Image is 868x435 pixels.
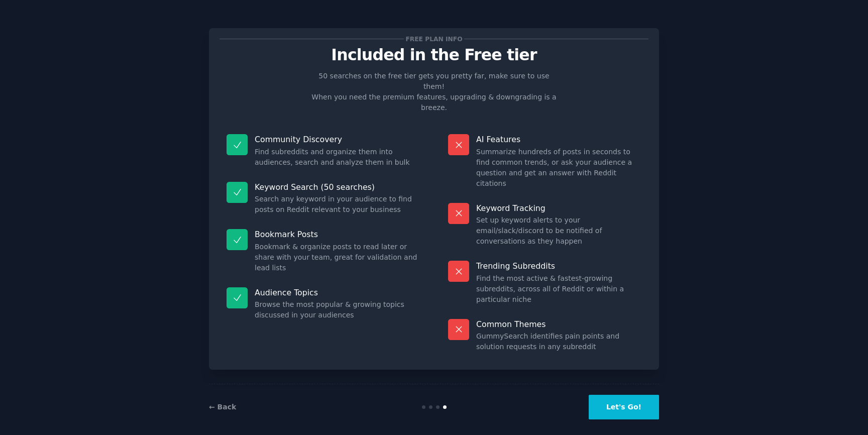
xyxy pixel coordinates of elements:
[476,134,641,145] p: AI Features
[255,147,420,168] dd: Find subreddits and organize them into audiences, search and analyze them in bulk
[476,203,641,213] p: Keyword Tracking
[476,319,641,330] p: Common Themes
[476,331,641,352] dd: GummySearch identifies pain points and solution requests in any subreddit
[476,147,641,189] dd: Summarize hundreds of posts in seconds to find common trends, or ask your audience a question and...
[255,182,420,192] p: Keyword Search (50 searches)
[209,403,236,411] a: ← Back
[589,395,659,419] button: Let's Go!
[476,261,641,271] p: Trending Subreddits
[404,34,464,44] span: Free plan info
[255,242,420,273] dd: Bookmark & organize posts to read later or share with your team, great for validation and lead lists
[255,299,420,320] dd: Browse the most popular & growing topics discussed in your audiences
[220,46,648,64] p: Included in the Free tier
[255,229,420,240] p: Bookmark Posts
[255,194,420,215] dd: Search any keyword in your audience to find posts on Reddit relevant to your business
[476,273,641,305] dd: Find the most active & fastest-growing subreddits, across all of Reddit or within a particular niche
[307,71,561,113] p: 50 searches on the free tier gets you pretty far, make sure to use them! When you need the premiu...
[255,134,420,145] p: Community Discovery
[255,287,420,298] p: Audience Topics
[476,215,641,247] dd: Set up keyword alerts to your email/slack/discord to be notified of conversations as they happen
